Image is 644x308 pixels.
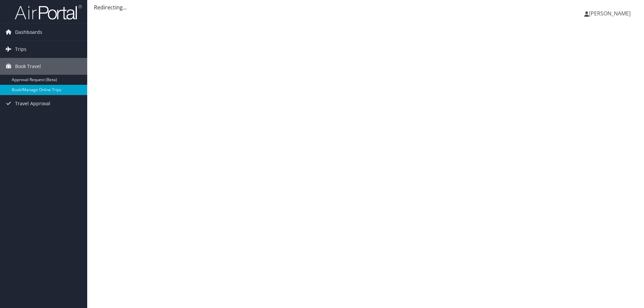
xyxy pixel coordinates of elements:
[15,95,50,112] span: Travel Approval
[584,3,637,23] a: [PERSON_NAME]
[15,58,41,75] span: Book Travel
[15,41,26,58] span: Trips
[589,10,631,17] span: [PERSON_NAME]
[15,24,42,41] span: Dashboards
[94,3,637,11] div: Redirecting...
[15,4,82,20] img: airportal-logo.png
